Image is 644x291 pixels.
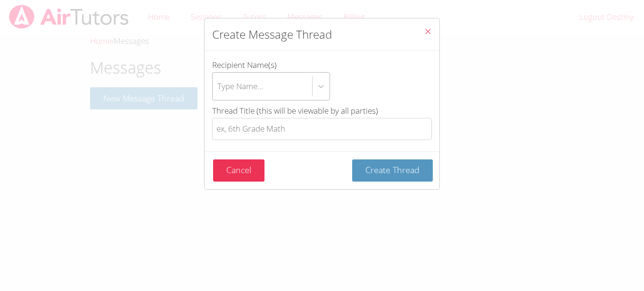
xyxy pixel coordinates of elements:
[212,118,432,140] input: Thread Title (this will be viewable by all parties)
[416,18,439,47] button: Close
[217,75,218,97] input: Recipient Name(s)Type Name...
[217,79,263,93] div: Type Name...
[212,59,277,70] span: Recipient Name(s)
[212,105,378,116] span: Thread Title (this will be viewable by all parties)
[212,26,332,43] h2: Create Message Thread
[213,159,264,182] button: Cancel
[365,164,420,175] span: Create Thread
[352,159,433,182] button: Create Thread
